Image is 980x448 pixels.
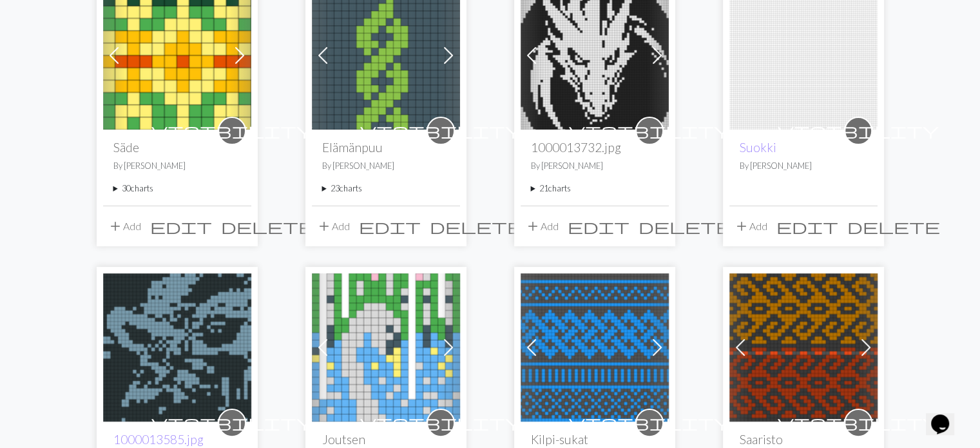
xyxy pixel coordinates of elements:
button: Delete [634,214,736,239]
h2: Saaristo [740,432,867,447]
a: Anduril [312,340,460,352]
span: visibility [360,413,521,433]
span: visibility [360,121,521,141]
a: Kilpi-sukat [521,340,669,352]
i: private [360,410,521,436]
button: Add [103,214,146,239]
a: Suokki [729,48,878,60]
h2: Elämänpuu [322,140,450,155]
a: 1000013732.jpg [521,48,669,60]
span: add [734,217,749,235]
h2: 1000013732.jpg [531,140,658,155]
i: private [151,410,312,436]
i: private [569,410,730,436]
span: visibility [569,121,730,141]
iframe: chat widget [926,396,967,435]
button: Delete [843,214,945,239]
img: Kilpi-sukat [521,273,669,422]
span: add [525,217,541,235]
span: visibility [151,121,312,141]
img: 1000013585.jpg [103,273,251,422]
span: delete [639,217,731,235]
h2: Kilpi-sukat [531,432,658,447]
a: riemu [729,340,878,352]
i: Edit [359,219,421,234]
p: By [PERSON_NAME] [322,160,450,172]
span: edit [359,217,421,235]
button: Add [312,214,354,239]
i: private [360,118,521,144]
a: Suokki [740,140,776,155]
a: Säde hiha [103,48,251,60]
span: edit [150,217,212,235]
i: private [778,118,939,144]
h2: Joutsen [322,432,450,447]
a: 1000013585.jpg [103,340,251,352]
span: visibility [778,413,939,433]
a: Elämänpuu [312,48,460,60]
summary: 30charts [113,182,241,195]
summary: 21charts [531,182,658,195]
button: Add [521,214,563,239]
i: private [778,410,939,436]
h2: Säde [113,140,241,155]
img: riemu [729,273,878,422]
p: By [PERSON_NAME] [531,160,658,172]
span: delete [221,217,314,235]
span: delete [847,217,940,235]
span: edit [568,217,629,235]
img: Anduril [312,273,460,422]
a: 1000013585.jpg [113,432,204,447]
button: Edit [563,214,634,239]
i: private [151,118,312,144]
button: Edit [772,214,843,239]
button: Delete [425,214,527,239]
button: Delete [216,214,318,239]
button: Edit [146,214,216,239]
i: Edit [776,219,838,234]
span: add [316,217,332,235]
span: delete [430,217,523,235]
p: By [PERSON_NAME] [113,160,241,172]
span: edit [776,217,838,235]
span: visibility [778,121,939,141]
button: Edit [354,214,425,239]
span: visibility [151,413,312,433]
button: Add [729,214,772,239]
i: Edit [150,219,212,234]
summary: 23charts [322,182,450,195]
i: Edit [568,219,629,234]
i: private [569,118,730,144]
span: add [108,217,123,235]
span: visibility [569,413,730,433]
p: By [PERSON_NAME] [740,160,867,172]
